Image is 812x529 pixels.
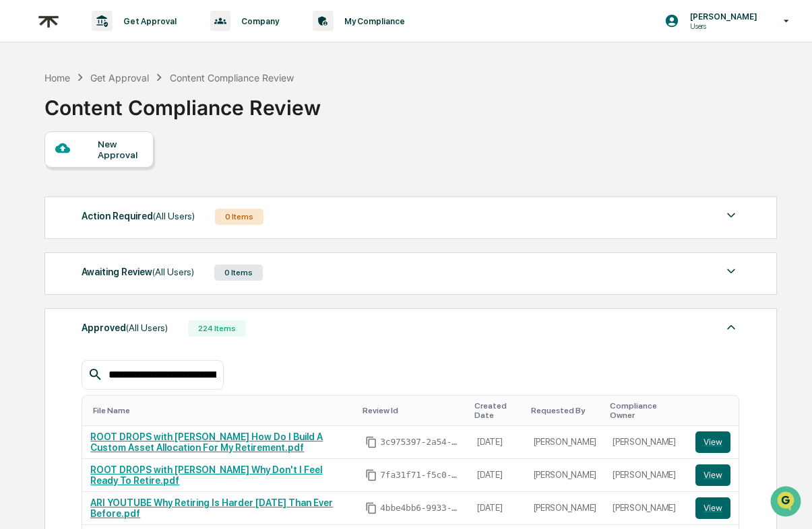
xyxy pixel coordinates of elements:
[365,469,377,481] span: Copy Id
[334,16,412,26] p: My Compliance
[679,22,764,31] p: Users
[90,72,149,83] div: Get Approval
[365,436,377,448] span: Copy Id
[380,503,461,514] span: 4bbe4bb6-9933-4018-8fd1-99c868c061d5
[698,406,733,415] div: Toggle SortBy
[46,103,221,116] div: Start new chat
[723,319,739,335] img: caret
[153,211,195,221] span: (All Users)
[230,16,286,26] p: Company
[604,426,687,459] td: [PERSON_NAME]
[723,207,739,223] img: caret
[8,164,92,188] a: 🖐️Preclearance
[188,320,246,337] div: 224 Items
[604,492,687,525] td: [PERSON_NAME]
[82,207,195,225] div: Action Required
[380,437,461,448] span: 3c975397-2a54-4a37-92d2-98b9d436daf0
[695,464,730,486] button: View
[526,426,605,459] td: [PERSON_NAME]
[474,401,520,420] div: Toggle SortBy
[35,61,222,75] input: Clear
[13,103,38,127] img: 1746055101610-c473b297-6a78-478c-a979-82029cc54cd1
[679,11,764,22] p: [PERSON_NAME]
[82,319,168,337] div: Approved
[215,209,263,225] div: 0 Items
[98,139,143,160] div: New Approval
[526,492,605,525] td: [PERSON_NAME]
[526,459,605,492] td: [PERSON_NAME]
[13,171,24,182] div: 🖐️
[214,264,263,281] div: 0 Items
[769,485,805,521] iframe: Open customer support
[8,190,90,214] a: 🔎Data Lookup
[469,459,525,492] td: [DATE]
[610,401,682,420] div: Toggle SortBy
[469,492,525,525] td: [DATE]
[13,197,24,207] div: 🔎
[98,171,108,182] div: 🗄️
[126,322,168,333] span: (All Users)
[44,72,70,83] div: Home
[170,72,294,83] div: Content Compliance Review
[92,164,173,188] a: 🗄️Attestations
[113,16,183,26] p: Get Approval
[229,107,245,123] button: Start new chat
[111,170,167,183] span: Attestations
[90,431,323,453] a: ROOT DROPS with [PERSON_NAME] How Do I Build A Custom Asset Allocation For My Retirement.pdf
[604,459,687,492] td: [PERSON_NAME]
[469,426,525,459] td: [DATE]
[695,497,730,519] button: View
[93,406,352,415] div: Toggle SortBy
[90,497,333,519] a: ARI YOUTUBE Why Retiring Is Harder [DATE] Than Ever Before.pdf
[152,267,194,277] span: (All Users)
[46,116,170,127] div: We're available if you need us!
[723,263,739,279] img: caret
[531,406,600,415] div: Toggle SortBy
[44,85,321,120] div: Content Compliance Review
[13,28,245,50] p: How can we help?
[27,195,85,209] span: Data Lookup
[380,470,461,481] span: 7fa31f71-f5c0-4263-b309-c9805940ac98
[82,263,194,281] div: Awaiting Review
[95,227,163,238] a: Powered byPylon
[365,502,377,514] span: Copy Id
[90,464,322,486] a: ROOT DROPS with [PERSON_NAME] Why Don't I Feel Ready To Retire.pdf
[27,170,87,183] span: Preclearance
[134,228,163,238] span: Pylon
[363,406,464,415] div: Toggle SortBy
[32,5,65,38] img: logo
[695,431,730,453] button: View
